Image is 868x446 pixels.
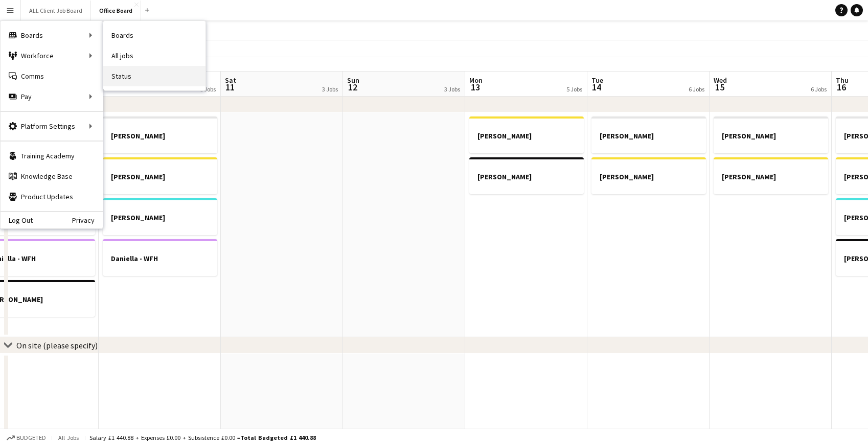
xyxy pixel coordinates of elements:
div: 6 Jobs [811,85,827,93]
h3: [PERSON_NAME] [714,172,828,181]
span: 16 [834,81,849,93]
div: Pay [1,86,103,107]
h3: [PERSON_NAME] [103,172,217,181]
span: Total Budgeted £1 440.88 [240,434,316,441]
div: 3 Jobs [444,85,460,93]
a: Log Out [1,216,33,224]
app-job-card: [PERSON_NAME] [591,157,706,194]
span: 11 [223,81,236,93]
h3: [PERSON_NAME] [591,131,706,140]
span: Sat [225,76,236,85]
div: 8 Jobs [200,85,216,93]
span: Wed [714,76,727,85]
a: Training Academy [1,146,103,166]
a: Status [103,66,205,86]
a: Privacy [72,216,103,224]
span: 15 [712,81,727,93]
a: Product Updates [1,186,103,207]
span: 13 [468,81,483,93]
div: 5 Jobs [566,85,582,93]
span: 14 [590,81,603,93]
a: All jobs [103,45,205,66]
app-job-card: [PERSON_NAME] [714,157,828,194]
div: 6 Jobs [689,85,704,93]
h3: [PERSON_NAME] [714,131,828,140]
a: Knowledge Base [1,166,103,186]
app-job-card: [PERSON_NAME] [591,116,706,153]
h3: [PERSON_NAME] [469,131,584,140]
h3: [PERSON_NAME] [591,172,706,181]
span: Sun [347,76,359,85]
h3: Daniella - WFH [103,254,217,263]
app-job-card: [PERSON_NAME] [103,116,217,153]
h3: [PERSON_NAME] [469,172,584,181]
span: Mon [469,76,483,85]
span: Tue [591,76,603,85]
span: All jobs [56,434,81,441]
app-job-card: [PERSON_NAME] [469,116,584,153]
app-job-card: Daniella - WFH [103,239,217,276]
a: Boards [103,25,205,45]
button: Office Board [91,1,141,20]
app-job-card: [PERSON_NAME] [469,157,584,194]
div: Workforce [1,45,103,66]
button: Budgeted [5,432,48,443]
div: Boards [1,25,103,45]
span: Thu [836,76,849,85]
span: Budgeted [16,434,46,441]
h3: [PERSON_NAME] [103,213,217,222]
app-job-card: [PERSON_NAME] [103,198,217,235]
div: On site (please specify) [16,340,98,350]
div: Platform Settings [1,116,103,136]
span: 12 [346,81,359,93]
button: ALL Client Job Board [21,1,91,20]
div: Salary £1 440.88 + Expenses £0.00 + Subsistence £0.00 = [89,434,316,441]
app-job-card: [PERSON_NAME] [714,116,828,153]
app-job-card: [PERSON_NAME] [103,157,217,194]
a: Comms [1,66,103,86]
div: 3 Jobs [322,85,338,93]
h3: [PERSON_NAME] [103,131,217,140]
